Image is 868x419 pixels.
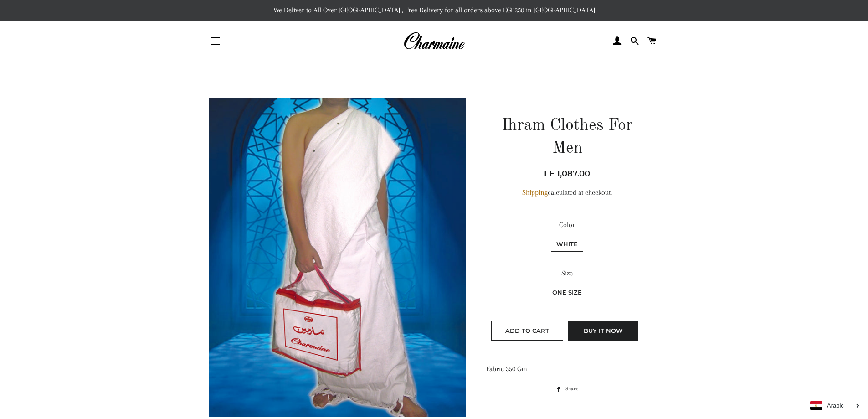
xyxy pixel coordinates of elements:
[810,401,858,410] a: Arabic
[486,363,648,375] p: Fabric 350 Gm
[565,384,583,394] span: Share
[505,327,549,334] span: Add to Cart
[827,403,844,409] i: Arabic
[522,188,548,197] a: Shipping
[209,98,466,417] img: Ihram Clothes For Men
[486,219,648,231] label: Color
[547,285,587,300] label: One Size
[403,31,465,51] img: Charmaine Egypt
[491,321,563,341] button: Add to Cart
[544,169,590,179] span: LE 1,087.00
[486,187,648,198] div: calculated at checkout.
[568,321,638,341] button: Buy it now
[486,268,648,279] label: Size
[551,237,583,252] label: White
[486,114,648,160] h1: Ihram Clothes For Men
